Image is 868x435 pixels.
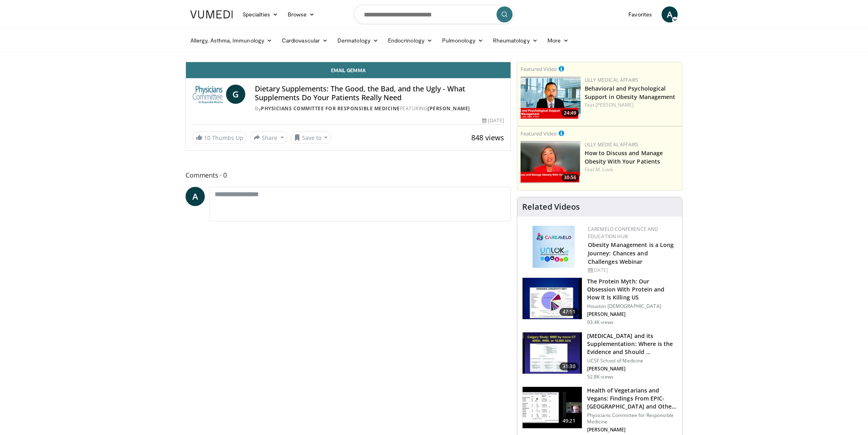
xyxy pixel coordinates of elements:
[588,226,658,240] a: CaReMeLO Conference and Education Hub
[283,6,320,22] a: Browse
[192,132,247,144] a: 10 Thumbs Up
[521,141,581,183] a: 30:56
[255,105,504,112] div: By FEATURING
[471,133,504,142] span: 848 views
[277,32,333,49] a: Cardiovascular
[521,130,557,137] small: Featured Video
[585,77,639,83] a: Lilly Medical Affairs
[186,170,511,180] span: Comments 0
[488,32,543,49] a: Rheumatology
[587,427,677,433] p: [PERSON_NAME]
[238,6,283,22] a: Specialties
[523,278,582,320] img: b7b8b05e-5021-418b-a89a-60a270e7cf82.150x105_q85_crop-smart_upscale.jpg
[595,166,613,173] a: M. Look
[559,417,579,425] span: 49:21
[522,332,677,380] a: 31:30 [MEDICAL_DATA] and its Supplementation: Where is the Evidence and Should … UCSF School of M...
[190,10,233,18] img: VuMedi Logo
[585,85,676,101] a: Behavioral and Psychological Support in Obesity Management
[585,141,639,148] a: Lilly Medical Affairs
[624,6,657,22] a: Favorites
[383,32,437,49] a: Endocrinology
[186,62,511,78] a: Email Gemma
[588,267,676,274] div: [DATE]
[261,105,400,112] a: Physicians Committee for Responsible Medicine
[482,117,504,124] div: [DATE]
[561,174,579,181] span: 30:56
[192,85,223,104] img: Physicians Committee for Responsible Medicine
[561,109,579,117] span: 24:49
[587,277,677,301] h3: The Protein Myth: Our Obsession With Protein and How It Is Killing US
[204,134,210,142] span: 10
[523,387,582,429] img: 606f2b51-b844-428b-aa21-8c0c72d5a896.150x105_q85_crop-smart_upscale.jpg
[354,5,514,24] input: Search topics, interventions
[595,101,634,108] a: [PERSON_NAME]
[587,332,677,356] h3: [MEDICAL_DATA] and its Supplementation: Where is the Evidence and Should …
[587,366,677,372] p: [PERSON_NAME]
[587,412,677,425] p: Physicians Committee for Responsible Medicine
[585,166,679,173] div: Feat.
[662,6,678,22] a: A
[585,101,679,109] div: Feat.
[587,311,677,318] p: [PERSON_NAME]
[559,362,579,370] span: 31:30
[521,77,581,119] a: 24:49
[521,65,557,73] small: Featured Video
[587,319,614,326] p: 93.4K views
[522,202,580,212] h4: Related Videos
[587,374,614,380] p: 52.8K views
[428,105,470,112] a: [PERSON_NAME]
[521,141,581,183] img: c98a6a29-1ea0-4bd5-8cf5-4d1e188984a7.png.150x105_q85_crop-smart_upscale.png
[585,149,663,165] a: How to Discuss and Manage Obesity With Your Patients
[186,187,205,206] a: A
[186,32,277,49] a: Allergy, Asthma, Immunology
[255,85,504,102] h4: Dietary Supplements: The Good, the Bad, and the Ugly - What Supplements Do Your Patients Really Need
[522,277,677,326] a: 47:11 The Protein Myth: Our Obsession With Protein and How It Is Killing US Houston [DEMOGRAPHIC_...
[587,303,677,310] p: Houston [DEMOGRAPHIC_DATA]
[521,77,581,119] img: ba3304f6-7838-4e41-9c0f-2e31ebde6754.png.150x105_q85_crop-smart_upscale.png
[587,386,677,411] h3: Health of Vegetarians and Vegans: Findings From EPIC-[GEOGRAPHIC_DATA] and Othe…
[533,226,575,268] img: 45df64a9-a6de-482c-8a90-ada250f7980c.png.150x105_q85_autocrop_double_scale_upscale_version-0.2.jpg
[559,308,579,316] span: 47:11
[333,32,383,49] a: Dermatology
[587,358,677,364] p: UCSF School of Medicine
[437,32,488,49] a: Pulmonology
[523,332,582,374] img: 4bb25b40-905e-443e-8e37-83f056f6e86e.150x105_q85_crop-smart_upscale.jpg
[226,85,245,104] a: G
[588,241,674,265] a: Obesity Management is a Long Journey: Chances and Challenges Webinar
[291,131,331,144] button: Save to
[250,131,287,144] button: Share
[543,32,573,49] a: More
